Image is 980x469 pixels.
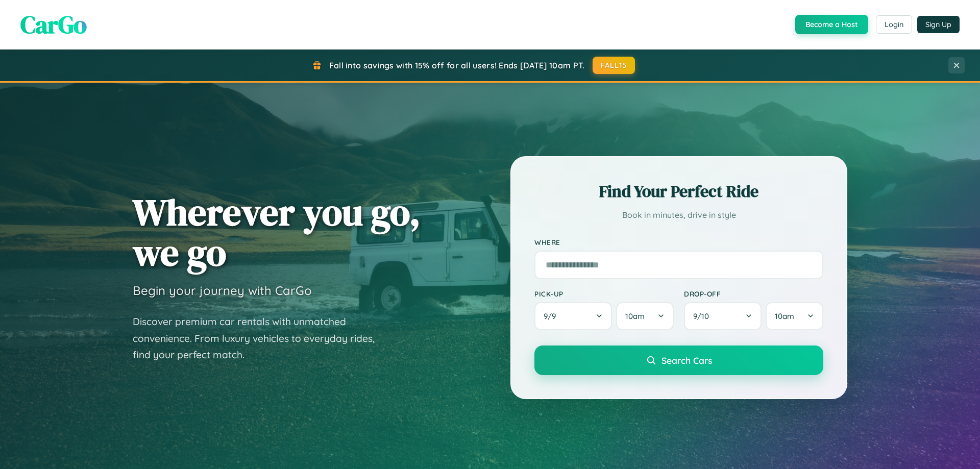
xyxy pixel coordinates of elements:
[20,8,87,41] span: CarGo
[133,283,312,298] h3: Begin your journey with CarGo
[534,180,823,203] h2: Find Your Perfect Ride
[693,311,714,321] span: 9 / 10
[876,15,912,34] button: Login
[795,15,868,34] button: Become a Host
[544,311,561,321] span: 9 / 9
[625,311,645,321] span: 10am
[616,302,674,330] button: 10am
[661,355,712,366] span: Search Cars
[133,313,388,363] p: Discover premium car rentals with unmatched convenience. From luxury vehicles to everyday rides, ...
[133,192,421,273] h1: Wherever you go, we go
[684,289,823,298] label: Drop-off
[329,60,585,70] span: Fall into savings with 15% off for all users! Ends [DATE] 10am PT.
[534,345,823,375] button: Search Cars
[534,208,823,223] p: Book in minutes, drive in style
[684,302,762,330] button: 9/10
[534,238,823,246] label: Where
[775,311,794,321] span: 10am
[534,302,612,330] button: 9/9
[534,289,674,298] label: Pick-up
[766,302,823,330] button: 10am
[917,16,960,33] button: Sign Up
[593,57,635,74] button: FALL15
